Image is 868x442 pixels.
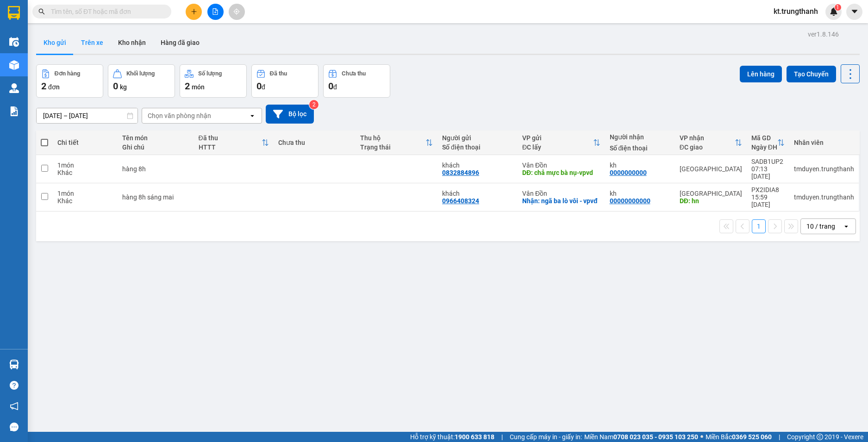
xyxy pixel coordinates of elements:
[680,197,742,205] div: DĐ: hn
[808,29,839,39] div: ver 1.8.146
[36,64,103,98] button: Đơn hàng2đơn
[843,223,850,230] svg: open
[522,162,600,169] div: Vân Đồn
[251,64,318,98] button: Đã thu0đ
[522,143,593,151] div: ĐC lấy
[55,70,80,77] div: Đơn hàng
[9,37,19,47] img: warehouse-icon
[180,64,247,98] button: Số lượng2món
[108,64,175,98] button: Khối lượng0kg
[610,162,670,169] div: kh
[328,81,333,92] span: 0
[266,105,314,124] button: Bộ lọc
[584,432,698,442] span: Miền Nam
[680,143,735,151] div: ĐC giao
[36,31,74,54] button: Kho gửi
[706,432,772,442] span: Miền Bắc
[356,131,437,155] th: Toggle SortBy
[835,4,841,11] sup: 1
[51,6,160,17] input: Tìm tên, số ĐT hoặc mã đơn
[212,8,219,15] span: file-add
[522,169,600,176] div: DĐ: chả mực bà nụ-vpvd
[794,165,854,173] div: tmduyen.trungthanh
[740,66,782,82] button: Lên hàng
[199,143,262,151] div: HTTT
[111,31,153,54] button: Kho nhận
[501,432,503,442] span: |
[850,7,859,16] span: caret-down
[455,433,494,441] strong: 1900 633 818
[360,143,425,151] div: Trạng thái
[194,131,274,155] th: Toggle SortBy
[442,162,513,169] div: khách
[57,139,113,146] div: Chi tiết
[122,165,189,173] div: hàng 8h
[57,197,113,205] div: Khác
[846,4,862,20] button: caret-down
[794,139,854,146] div: Nhân viên
[333,83,337,91] span: đ
[751,193,785,208] div: 15:59 [DATE]
[732,433,772,441] strong: 0369 525 060
[113,81,118,92] span: 0
[342,70,366,77] div: Chưa thu
[122,143,189,151] div: Ghi chú
[700,435,703,439] span: ⚪️
[787,66,836,82] button: Tạo Chuyến
[153,31,207,54] button: Hàng đã giao
[122,134,189,142] div: Tên món
[57,162,113,169] div: 1 món
[522,197,600,205] div: Nhận: ngã ba lò vôi - vpvđ
[148,111,211,120] div: Chọn văn phòng nhận
[806,222,835,231] div: 10 / trang
[41,81,46,92] span: 2
[207,4,224,20] button: file-add
[185,81,190,92] span: 2
[9,106,19,116] img: solution-icon
[522,134,593,142] div: VP gửi
[233,8,240,15] span: aim
[680,190,742,197] div: [GEOGRAPHIC_DATA]
[199,134,262,142] div: Đã thu
[836,4,839,11] span: 1
[10,381,19,390] span: question-circle
[442,134,513,142] div: Người gửi
[752,219,766,233] button: 1
[442,143,513,151] div: Số điện thoại
[48,83,60,91] span: đơn
[278,139,351,146] div: Chưa thu
[610,169,647,176] div: 0000000000
[191,8,197,15] span: plus
[610,133,670,141] div: Người nhận
[360,134,425,142] div: Thu hộ
[192,83,205,91] span: món
[229,4,245,20] button: aim
[38,8,45,15] span: search
[256,81,262,92] span: 0
[751,134,777,142] div: Mã GD
[522,190,600,197] div: Vân Đồn
[122,193,189,201] div: hàng 8h sáng mai
[57,169,113,176] div: Khác
[9,60,19,70] img: warehouse-icon
[610,197,650,205] div: 00000000000
[323,64,390,98] button: Chưa thu0đ
[9,83,19,93] img: warehouse-icon
[74,31,111,54] button: Trên xe
[442,190,513,197] div: khách
[680,165,742,173] div: [GEOGRAPHIC_DATA]
[751,165,785,180] div: 07:13 [DATE]
[675,131,747,155] th: Toggle SortBy
[779,432,780,442] span: |
[830,7,838,16] img: icon-new-feature
[610,144,670,152] div: Số điện thoại
[9,360,19,369] img: warehouse-icon
[766,6,825,17] span: kt.trungthanh
[680,134,735,142] div: VP nhận
[747,131,789,155] th: Toggle SortBy
[751,158,785,165] div: SADB1UP2
[249,112,256,119] svg: open
[10,423,19,431] span: message
[57,190,113,197] div: 1 món
[442,197,479,205] div: 0966408324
